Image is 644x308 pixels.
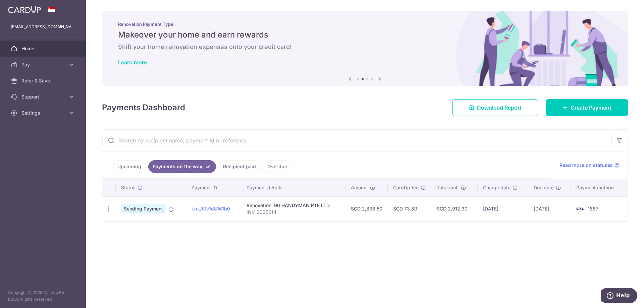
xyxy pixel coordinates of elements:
[477,104,522,112] span: Download Report
[571,104,611,112] span: Create Payment
[588,206,598,211] span: 1667
[192,206,230,211] a: txn_90c1d8161b0
[559,162,620,169] a: Read more on statuses
[437,184,459,191] span: Total amt.
[546,99,628,116] a: Create Payment
[102,130,611,151] input: Search by recipient name, payment id or reference
[571,179,628,196] th: Payment method
[452,99,538,116] a: Download Report
[534,184,554,191] span: Due date
[118,21,612,27] p: Renovation Payment Type
[573,205,586,213] img: Bank Card
[21,45,66,52] span: Home
[21,94,66,100] span: Support
[21,110,66,116] span: Settings
[21,77,66,84] span: Refer & Save
[393,184,419,191] span: CardUp fee
[388,196,431,221] td: SGD 73.80
[118,59,147,66] a: Learn more
[113,160,146,173] a: Upcoming
[102,11,628,86] img: Renovation banner
[345,196,388,221] td: SGD 2,838.50
[601,288,637,305] iframe: Opens a widget where you can find more information
[11,23,75,30] p: [EMAIL_ADDRESS][DOMAIN_NAME]
[8,5,41,13] img: CardUp
[351,184,368,191] span: Amount
[186,179,241,196] th: Payment ID
[247,209,340,215] p: INV-2025014
[241,179,345,196] th: Payment details
[118,43,612,51] h6: Shift your home renovation expenses onto your credit card!
[148,160,216,173] a: Payments on the way
[528,196,571,221] td: [DATE]
[263,160,291,173] a: Overdue
[118,29,612,40] h5: Makeover your home and earn rewards
[219,160,260,173] a: Recipient paid
[483,184,511,191] span: Charge date
[478,196,528,221] td: [DATE]
[431,196,478,221] td: SGD 2,912.30
[121,184,136,191] span: Status
[247,202,340,209] div: Renovation. 96 HANDYMAN PTE LTD
[559,162,613,169] span: Read more on statuses
[121,204,166,213] span: Sending Payment
[21,61,66,68] span: Pay
[102,102,185,114] h4: Payments Dashboard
